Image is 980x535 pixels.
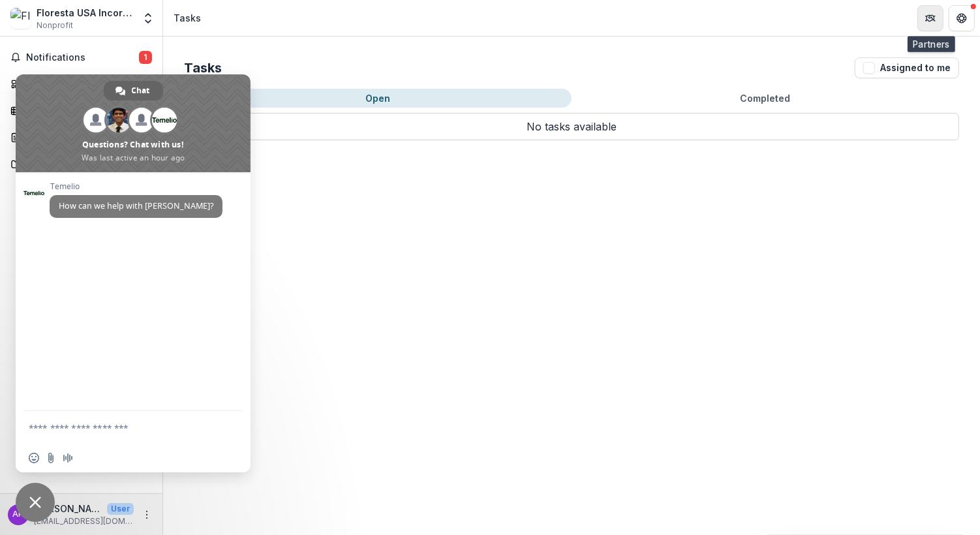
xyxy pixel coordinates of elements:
a: Dashboard [5,73,157,95]
span: Nonprofit [37,20,73,31]
h2: Tasks [184,60,222,76]
button: Partners [917,5,943,31]
a: Tasks [5,100,157,121]
span: Send a file [46,453,56,463]
span: Temelio [50,182,222,191]
textarea: Compose your message... [29,411,211,444]
a: Close chat [16,483,55,522]
span: Notifications [26,52,139,63]
button: Notifications1 [5,47,157,68]
a: Proposals [5,127,157,148]
button: Assigned to me [855,57,959,78]
span: 1 [139,51,152,64]
button: Open [184,89,572,108]
span: Audio message [63,453,73,463]
p: [EMAIL_ADDRESS][DOMAIN_NAME] [34,515,134,527]
p: [PERSON_NAME] [34,502,102,515]
span: How can we help with [PERSON_NAME]? [59,200,213,211]
span: Chat [132,81,150,100]
div: Tasks [174,11,201,25]
div: Allie Plasek [13,510,24,519]
div: Floresta USA Incorporated [37,6,134,20]
button: Open entity switcher [139,5,157,31]
a: Chat [104,81,163,100]
p: User [107,503,134,515]
span: Insert an emoji [29,453,39,463]
p: No tasks available [184,113,959,140]
img: Floresta USA Incorporated [10,8,31,29]
button: Get Help [949,5,975,31]
a: Documents [5,153,157,175]
button: More [139,507,155,523]
nav: breadcrumb [168,8,206,27]
button: Completed [572,89,959,108]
